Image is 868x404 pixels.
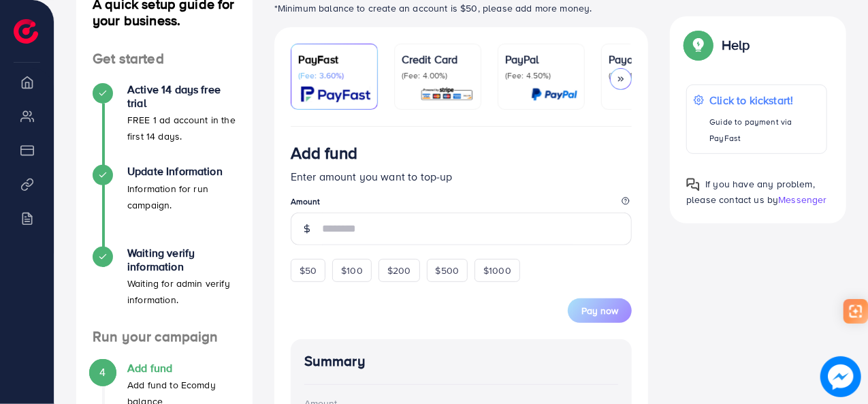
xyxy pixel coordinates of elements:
span: $1000 [483,264,511,277]
span: Pay now [581,304,618,317]
p: (Fee: 1.00%) [609,70,681,81]
h4: Update Information [127,165,236,178]
p: Enter amount you want to top-up [291,168,632,185]
p: Guide to payment via PayFast [709,114,820,146]
h4: Run your campaign [76,328,253,345]
span: $50 [300,264,317,277]
p: PayFast [298,51,370,67]
p: Waiting for admin verify information. [127,275,236,308]
h4: Summary [304,353,619,370]
p: Click to kickstart! [709,92,820,108]
img: card [301,87,370,102]
h4: Add fund [127,362,236,375]
p: (Fee: 4.50%) [505,70,577,81]
button: Pay now [568,298,632,323]
li: Waiting verify information [76,247,253,328]
img: logo [14,19,38,44]
img: image [820,356,861,397]
p: PayPal [505,51,577,67]
p: Help [722,37,750,53]
span: 4 [99,364,106,380]
p: FREE 1 ad account in the first 14 days. [127,112,236,144]
img: Popup guide [686,178,700,191]
li: Update Information [76,165,253,247]
p: (Fee: 3.60%) [298,70,370,81]
img: card [420,87,474,102]
legend: Amount [291,196,632,213]
span: Messenger [778,193,826,206]
img: Popup guide [686,33,711,57]
p: (Fee: 4.00%) [402,70,474,81]
h4: Active 14 days free trial [127,83,236,109]
span: $100 [341,264,363,277]
span: $500 [436,264,460,277]
li: Active 14 days free trial [76,83,253,165]
h4: Get started [76,50,253,67]
span: If you have any problem, please contact us by [686,177,815,206]
img: card [531,87,577,102]
span: $200 [387,264,411,277]
h4: Waiting verify information [127,247,236,273]
h3: Add fund [291,143,357,163]
p: Credit Card [402,51,474,67]
p: Information for run campaign. [127,181,236,213]
p: Payoneer [609,51,681,67]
